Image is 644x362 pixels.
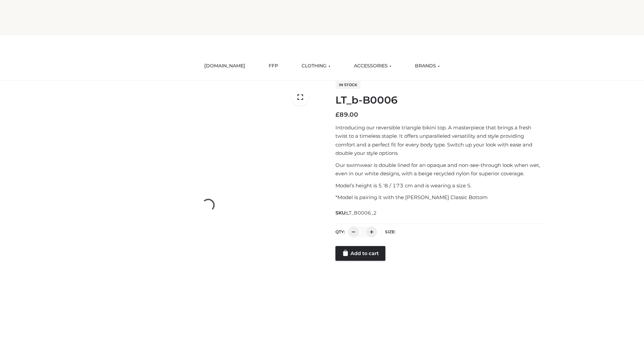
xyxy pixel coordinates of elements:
p: Our swimwear is double lined for an opaque and non-see-through look when wet, even in our white d... [335,161,544,178]
a: Add to cart [335,246,385,261]
a: FFP [264,59,283,73]
a: ACCESSORIES [349,59,396,73]
p: Model’s height is 5 ‘8 / 173 cm and is wearing a size S. [335,181,544,190]
p: *Model is pairing it with the [PERSON_NAME] Classic Bottom [335,193,544,202]
h1: LT_b-B0006 [335,94,544,106]
label: Size: [385,229,395,234]
a: [DOMAIN_NAME] [199,59,250,73]
bdi: 89.00 [335,111,358,118]
span: £ [335,111,339,118]
span: SKU: [335,209,377,217]
a: CLOTHING [297,59,335,73]
p: Introducing our reversible triangle bikini top. A masterpiece that brings a fresh twist to a time... [335,123,544,158]
span: In stock [335,81,361,89]
label: QTY: [335,229,345,234]
a: BRANDS [410,59,445,73]
span: LT_B0006_2 [346,210,377,216]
